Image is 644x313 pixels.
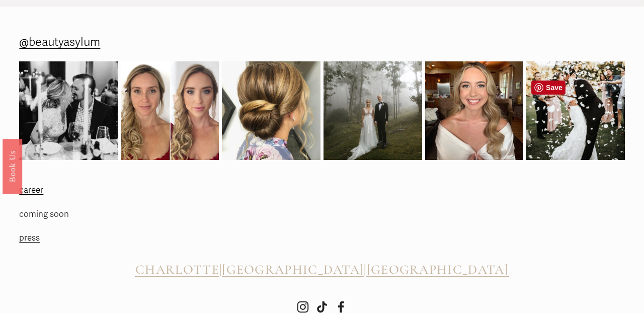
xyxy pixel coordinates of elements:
[531,81,566,95] a: Pin it!
[222,52,320,170] img: So much pretty from this weekend! Here&rsquo;s one from @beautyasylum_charlotte #beautyasylum @up...
[297,301,309,313] a: Instagram
[526,49,625,173] img: 2020 didn&rsquo;t stop this wedding celebration! 🎊😍🎉 @beautyasylum_atlanta #beautyasylum @bridal_...
[135,262,219,278] a: CHARLOTTE
[367,262,509,278] a: [GEOGRAPHIC_DATA]
[324,61,422,160] img: Picture perfect 💫 @beautyasylum_charlotte @apryl_naylor_makeup #beautyasylum_apryl @uptownfunkyou...
[335,301,347,313] a: Facebook
[222,262,364,278] a: [GEOGRAPHIC_DATA]
[222,262,364,277] span: [GEOGRAPHIC_DATA]
[19,230,40,246] a: press
[135,262,219,277] span: CHARLOTTE
[19,207,167,222] p: coming soon
[3,139,22,194] a: Book Us
[364,262,366,277] span: |
[19,32,100,53] a: @beautyasylum
[121,61,219,160] img: It&rsquo;s been a while since we&rsquo;ve shared a before and after! Subtle makeup &amp; romantic...
[219,262,222,277] span: |
[19,183,43,198] a: career
[316,301,328,313] a: TikTok
[425,61,523,160] img: Going into the wedding weekend with some bridal inspo for ya! 💫 @beautyasylum_charlotte #beautyas...
[367,262,509,277] span: [GEOGRAPHIC_DATA]
[19,61,118,160] img: Rehearsal dinner vibes from Raleigh, NC. We added a subtle braid at the top before we created her...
